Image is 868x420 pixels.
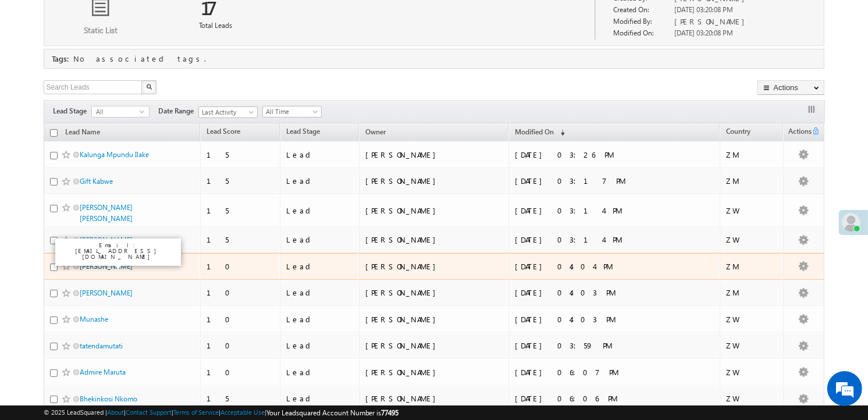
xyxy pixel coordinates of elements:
div: ZW [726,314,778,325]
span: Lead Stage [286,127,320,136]
div: [PERSON_NAME] [365,393,503,404]
div: Lead [286,393,354,404]
div: [PERSON_NAME] [365,150,503,160]
div: Lead [286,287,354,298]
span: Owner [365,127,386,136]
div: [PERSON_NAME] [365,234,503,245]
div: Created On: [613,5,670,16]
div: [PERSON_NAME] [365,176,503,186]
a: Lead Name [59,126,106,141]
div: Modified On: [613,28,670,40]
div: [DATE] 03:14 PM [515,205,675,216]
span: © 2025 LeadSquared | | | | | [44,407,399,418]
div: [DATE] 03:59 PM [515,340,675,351]
div: Lead [286,205,354,216]
div: ZW [726,340,778,351]
a: Modified On (sorted descending) [509,125,571,140]
div: [DATE] 06:07 PM [515,367,675,378]
div: ZW [726,234,778,245]
a: Bhekinkosi Nkomo [80,394,137,403]
a: [PERSON_NAME] [80,289,133,297]
span: Country [726,127,750,136]
div: [DATE] 03:26 PM [515,150,675,160]
a: tatendamutati [80,341,123,350]
img: Search [146,84,152,90]
div: 10 [207,261,275,272]
span: Tags: [52,54,69,63]
div: 10 [207,340,275,351]
div: 15 [207,205,275,216]
a: Lead Score [201,125,246,140]
div: [PERSON_NAME] [365,261,503,272]
div: [PERSON_NAME] [365,314,503,325]
div: [DATE] 04:03 PM [515,314,675,325]
span: Your Leadsquared Account Number is [266,408,399,417]
input: Check all records [50,129,58,137]
div: ZM [726,176,778,186]
span: No associated tags. [73,54,206,63]
span: Actions [784,125,812,140]
div: Lead [286,367,354,378]
span: Total Leads [199,21,232,30]
div: 15 [207,176,275,186]
a: Contact Support [126,408,172,416]
span: Modified On [515,127,554,136]
div: Lead [286,176,354,186]
div: [PERSON_NAME] [365,205,503,216]
div: [PERSON_NAME] [365,287,503,298]
div: Lead [286,261,354,272]
a: All Time [262,106,322,118]
div: [DATE] 06:06 PM [515,393,675,404]
div: ZM [726,261,778,272]
span: Lead Score [207,127,240,136]
span: Date Range [158,106,198,116]
div: 15 [207,150,275,160]
a: About [107,408,124,416]
p: Email: [EMAIL_ADDRESS][DOMAIN_NAME] [60,242,176,259]
div: ZW [726,367,778,378]
div: Lead [286,314,354,325]
div: [DATE] 03:20:08 PM [675,28,794,40]
a: Lead Stage [280,125,326,140]
div: Modified By: [613,16,670,28]
span: All Time [263,106,318,117]
a: Country [720,125,756,140]
span: (sorted descending) [556,128,565,137]
span: Lead Stage [53,106,91,116]
div: ZW [726,205,778,216]
a: [PERSON_NAME] [PERSON_NAME] [80,203,133,223]
div: Lead [286,340,354,351]
div: ZM [726,150,778,160]
a: Last Activity [198,106,258,118]
div: [PERSON_NAME] [365,340,503,351]
a: Acceptable Use [220,408,265,416]
div: [DATE] 03:14 PM [515,234,675,245]
div: [DATE] 03:20:08 PM [675,5,794,16]
div: 10 [207,314,275,325]
div: ZW [726,393,778,404]
span: All [92,106,140,117]
div: 15 [207,393,275,404]
div: [PERSON_NAME] [365,367,503,378]
div: Lead [286,150,354,160]
div: [DATE] 04:04 PM [515,261,675,272]
div: 10 [207,287,275,298]
div: Lead [286,234,354,245]
span: Last Activity [199,107,254,118]
span: [PERSON_NAME] [675,16,751,26]
a: Munashe [80,315,108,323]
a: Gift Kabwe [80,177,113,186]
span: 77495 [382,408,399,417]
div: [DATE] 03:17 PM [515,176,675,186]
a: Terms of Service [173,408,219,416]
a: Admire Maruta [80,368,126,376]
div: 15 [207,234,275,245]
div: 10 [207,367,275,378]
div: ZM [726,287,778,298]
button: Actions [757,80,824,95]
p: Static List [44,25,158,35]
a: Kalunga Mpundu Ilake [80,150,149,159]
span: select [140,109,149,114]
div: [DATE] 04:03 PM [515,287,675,298]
